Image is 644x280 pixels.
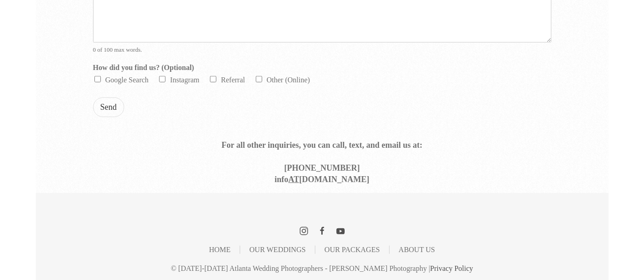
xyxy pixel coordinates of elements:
[325,249,380,250] a: Our Packages
[275,175,369,184] strong: info [DOMAIN_NAME]
[221,140,422,172] strong: For all other inquiries, you can call, text, and email us at: [PHONE_NUMBER]
[36,263,609,274] p: © [DATE]-[DATE] Atlanta Wedding Photographers - [PERSON_NAME] Photography |
[399,249,435,250] a: About Us
[288,175,299,184] span: AT
[105,76,149,84] label: Google Search
[93,63,551,73] label: How did you find us? (Optional)
[209,249,231,250] a: Home
[430,264,473,272] a: Privacy Policy
[267,76,310,84] label: Other (Online)
[249,249,306,250] a: Our Weddings
[93,46,551,54] div: 0 of 100 max words.
[93,97,124,117] button: Send
[170,76,199,84] label: Instagram
[221,76,245,84] label: Referral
